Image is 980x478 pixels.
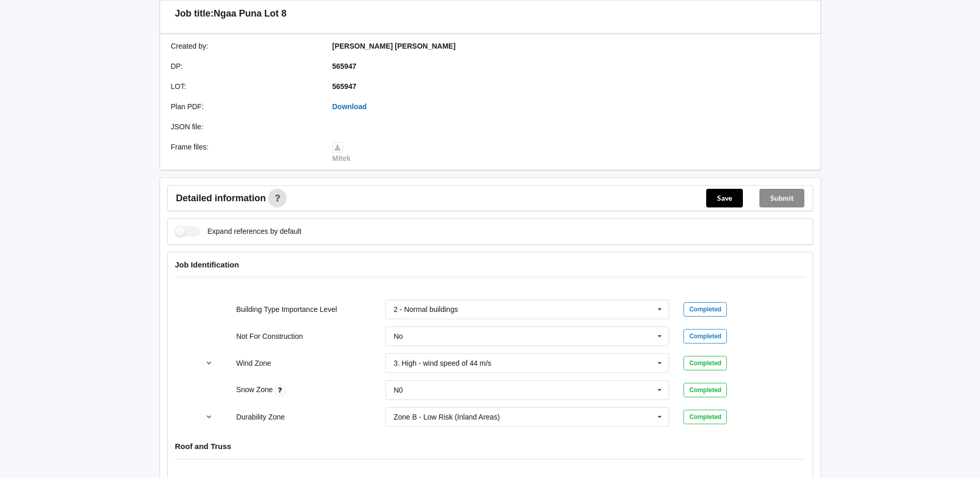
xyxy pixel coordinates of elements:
b: 565947 [332,82,356,91]
div: Completed [683,329,727,343]
a: Download [332,102,367,111]
button: Save [706,189,743,207]
a: Mitek [332,143,351,162]
label: Durability Zone [236,413,285,421]
div: Frame files : [164,142,325,163]
label: Expand references by default [175,226,302,237]
b: 565947 [332,62,356,70]
div: 3. High - wind speed of 44 m/s [394,360,491,367]
div: No [394,333,403,340]
label: Wind Zone [236,359,271,367]
h3: Job title: [175,8,214,20]
button: reference-toggle [199,354,219,372]
div: 2 - Normal buildings [394,306,458,313]
span: Detailed information [176,193,266,203]
h4: Roof and Truss [175,441,805,451]
div: DP : [164,61,325,71]
div: Completed [683,302,727,317]
button: reference-toggle [199,408,219,426]
div: Zone B - Low Risk (Inland Areas) [394,413,500,421]
div: Completed [683,383,727,397]
div: LOT : [164,81,325,92]
label: Snow Zone [236,385,275,394]
div: Completed [683,356,727,370]
label: Building Type Importance Level [236,305,337,313]
b: [PERSON_NAME] [PERSON_NAME] [332,42,456,50]
h4: Job Identification [175,260,805,270]
div: Created by : [164,41,325,51]
label: Not For Construction [236,332,303,340]
div: N0 [394,386,403,394]
div: JSON file : [164,122,325,132]
div: Plan PDF : [164,101,325,112]
div: Completed [683,410,727,424]
h3: Ngaa Puna Lot 8 [214,8,287,20]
